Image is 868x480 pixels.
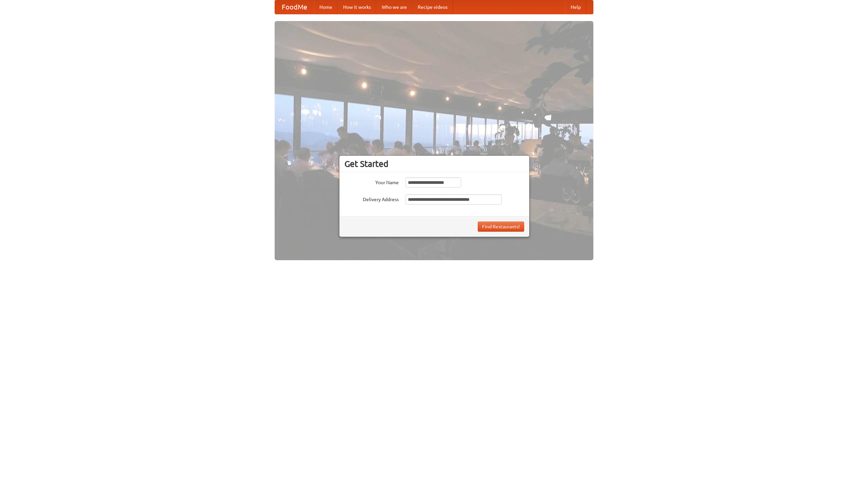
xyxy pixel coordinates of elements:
button: Find Restaurants! [478,222,524,232]
a: How it works [338,0,376,14]
a: Home [314,0,338,14]
a: Help [565,0,586,14]
label: Delivery Address [344,194,399,203]
label: Your Name [344,177,399,186]
a: FoodMe [275,0,314,14]
a: Recipe videos [412,0,453,14]
a: Who we are [376,0,412,14]
h3: Get Started [344,159,524,169]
